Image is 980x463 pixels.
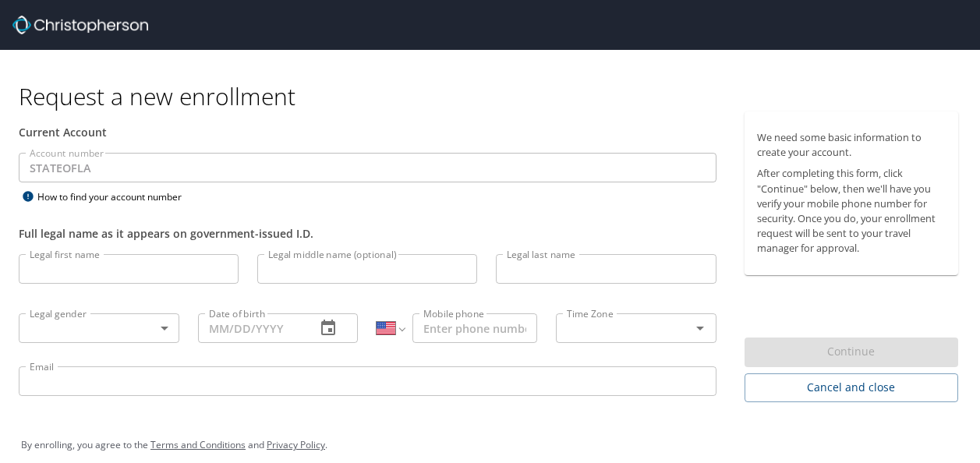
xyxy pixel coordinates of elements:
a: Terms and Conditions [150,438,246,451]
input: Enter phone number [412,313,537,343]
img: cbt logo [12,16,148,34]
div: Current Account [19,124,716,140]
button: Cancel and close [745,373,958,402]
div: How to find your account number [19,187,214,207]
a: Privacy Policy [267,438,325,451]
span: Cancel and close [757,378,946,398]
div: ​ [19,313,179,343]
input: MM/DD/YYYY [198,313,304,343]
p: After completing this form, click "Continue" below, then we'll have you verify your mobile phone ... [757,166,946,256]
button: Open [689,317,711,339]
h1: Request a new enrollment [19,81,971,111]
div: Full legal name as it appears on government-issued I.D. [19,225,716,242]
p: We need some basic information to create your account. [757,130,946,160]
